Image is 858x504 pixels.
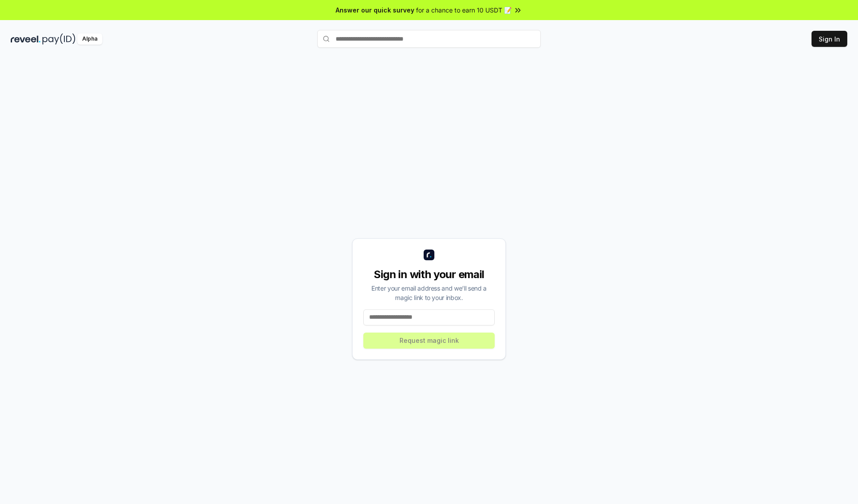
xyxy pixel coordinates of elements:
button: Sign In [812,31,847,47]
img: pay_id [42,33,76,45]
div: Sign in with your email [363,267,495,282]
div: Alpha [77,33,102,45]
span: Answer our quick survey [336,5,414,15]
div: Enter your email address and we’ll send a magic link to your inbox. [363,283,495,302]
img: reveel_dark [11,33,41,45]
span: for a chance to earn 10 USDT 📝 [416,5,512,15]
img: logo_small [424,250,434,260]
